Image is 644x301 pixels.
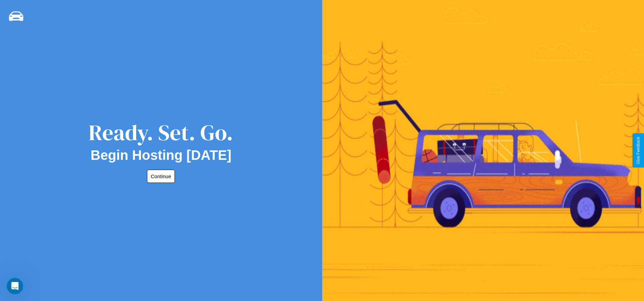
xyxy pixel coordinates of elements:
div: Give Feedback [636,137,641,164]
button: Continue [147,170,175,183]
div: Ready. Set. Go. [89,117,233,148]
h2: Begin Hosting [DATE] [91,148,232,163]
iframe: Intercom live chat [7,278,23,294]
